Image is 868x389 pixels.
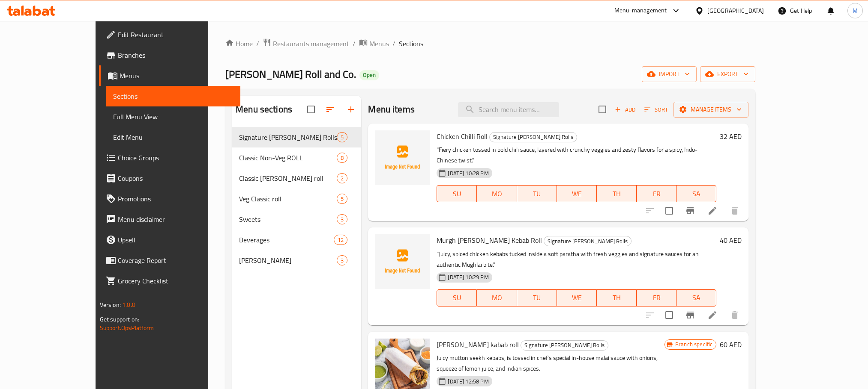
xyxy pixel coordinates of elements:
span: WE [560,292,593,304]
span: 8 [337,154,347,162]
a: Support.OpsPlatform [100,322,154,333]
span: TU [521,188,554,200]
span: [DATE] 12:58 PM [444,377,492,386]
a: Choice Groups [99,147,240,168]
button: TU [517,185,557,202]
span: Menu disclaimer [118,214,233,224]
button: Branch-specific-item [680,200,700,221]
nav: Menu sections [232,124,361,274]
button: SA [676,289,716,306]
span: Sections [113,91,233,101]
span: 3 [337,256,347,265]
span: SA [680,188,713,200]
div: Signature [PERSON_NAME] Rolls5 [232,127,361,147]
span: [PERSON_NAME] [239,255,337,265]
button: import [642,66,697,82]
span: Menus [120,71,233,81]
button: MO [477,289,517,306]
span: Upsell [118,235,233,245]
div: [PERSON_NAME]3 [232,250,361,271]
button: TH [597,185,637,202]
span: Sweets [239,214,337,224]
span: 12 [334,236,347,244]
span: TH [600,188,633,200]
button: Sort [642,103,670,116]
span: TU [521,292,554,304]
span: Signature [PERSON_NAME] Rolls [239,132,337,142]
div: Menu-management [614,6,667,16]
a: Restaurants management [263,38,349,49]
span: TH [600,292,633,304]
button: Branch-specific-item [680,305,700,325]
span: Coupons [118,173,233,183]
span: Classic [PERSON_NAME] roll [239,173,337,183]
span: Signature [PERSON_NAME] Rolls [490,132,577,142]
span: SU [440,188,473,200]
img: Chicken Chilli Roll [375,130,430,185]
span: MO [480,188,513,200]
button: SA [676,185,716,202]
p: Juicy mutton seekh kebabs, is tossed in chef's special in-house malai sauce with onions, squeeze ... [437,353,664,374]
input: search [458,102,559,117]
span: Get support on: [100,314,139,325]
span: Add item [611,103,639,116]
div: items [337,132,347,142]
a: Menus [99,65,240,86]
span: Select all sections [302,100,320,118]
a: Grocery Checklist [99,271,240,291]
span: import [649,69,690,80]
button: Add [611,103,639,116]
span: 2 [337,174,347,183]
a: Edit Restaurant [99,24,240,45]
span: FR [640,188,673,200]
button: delete [724,305,745,325]
a: Upsell [99,230,240,250]
span: Classic Non-Veg ROLL [239,153,337,163]
span: Sections [399,38,423,49]
span: 1.0.0 [122,299,135,310]
button: SU [437,289,477,306]
div: Veg Classic roll [239,194,337,204]
h6: 60 AED [720,339,742,351]
div: Signature Kathi Rolls [239,132,337,142]
a: Edit menu item [707,206,718,216]
li: / [256,38,259,49]
p: "Juicy, spiced chicken kebabs tucked inside a soft paratha with fresh veggies and signature sauce... [437,249,716,270]
span: Choice Groups [118,153,233,163]
span: Signature [PERSON_NAME] Rolls [544,236,631,246]
span: Signature [PERSON_NAME] Rolls [521,340,608,350]
a: Edit Menu [106,127,240,147]
span: [DATE] 10:29 PM [444,273,492,281]
span: Branch specific [672,340,716,348]
img: Murgh Kathi Kebab Roll [375,234,430,289]
span: Select to update [660,306,678,324]
span: WE [560,188,593,200]
span: Menus [369,38,389,49]
span: 5 [337,195,347,203]
div: Beverages [239,235,334,245]
div: Classic Non-Veg ROLL8 [232,147,361,168]
span: Edit Restaurant [118,29,233,40]
li: / [353,38,356,49]
div: items [337,194,347,204]
h2: Menu items [368,103,415,116]
button: Manage items [673,102,748,118]
a: Branches [99,45,240,65]
a: Coupons [99,168,240,189]
button: FR [637,185,676,202]
span: M [853,6,858,15]
span: Restaurants management [273,38,349,49]
span: Add [614,105,637,115]
button: WE [557,289,597,306]
span: Chicken Chilli Roll [437,130,488,143]
a: Edit menu item [707,310,718,320]
p: "Fiery chicken tossed in bold chili sauce, layered with crunchy veggies and zesty flavors for a s... [437,144,716,166]
div: Classic [PERSON_NAME] roll2 [232,168,361,189]
span: Grocery Checklist [118,276,233,286]
a: Menus [359,38,389,49]
span: Murgh [PERSON_NAME] Kebab Roll [437,234,542,247]
span: SU [440,292,473,304]
div: Classic Kathi roll [239,173,337,183]
span: [PERSON_NAME] Roll and Co. [225,65,356,84]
